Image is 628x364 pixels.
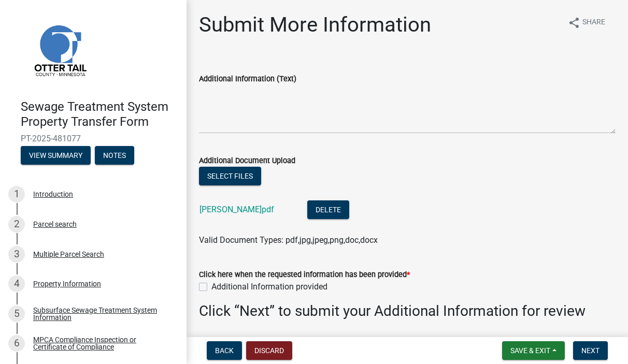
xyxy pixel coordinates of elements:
[8,275,25,292] div: 4
[8,305,25,322] div: 5
[560,12,613,33] button: shareShare
[307,200,349,219] button: Delete
[33,336,170,351] div: MPCA Compliance Inspection or Certificate of Compliance
[8,186,25,202] div: 1
[33,191,73,198] div: Introduction
[502,341,565,360] button: Save & Exit
[573,341,608,360] button: Next
[568,17,580,29] i: share
[33,251,104,258] div: Multiple Parcel Search
[510,346,550,355] span: Save & Exit
[8,216,25,232] div: 2
[21,99,178,129] h4: Sewage Treatment System Property Transfer Form
[199,167,261,185] button: Select files
[199,76,296,83] label: Additional Information (Text)
[199,235,378,245] span: Valid Document Types: pdf,jpg,jpeg,png,doc,docx
[199,302,616,320] h3: Click “Next” to submit your Additional Information for review
[215,346,234,355] span: Back
[207,341,242,360] button: Back
[8,246,25,263] div: 3
[21,152,91,160] wm-modal-confirm: Summary
[199,12,431,37] h1: Submit More Information
[95,146,134,165] button: Notes
[33,307,170,321] div: Subsurface Sewage Treatment System Information
[95,152,134,160] wm-modal-confirm: Notes
[211,281,327,293] label: Additional Information provided
[582,17,605,29] span: Share
[33,221,77,228] div: Parcel search
[21,146,91,165] button: View Summary
[8,335,25,352] div: 6
[199,205,274,214] a: [PERSON_NAME]pdf
[581,346,600,355] span: Next
[33,280,101,287] div: Property Information
[199,157,295,165] label: Additional Document Upload
[21,134,166,143] span: PT-2025-481077
[199,271,410,279] label: Click here when the requested information has been provided
[307,206,349,215] wm-modal-confirm: Delete Document
[21,11,98,89] img: Otter Tail County, Minnesota
[246,341,292,360] button: Discard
